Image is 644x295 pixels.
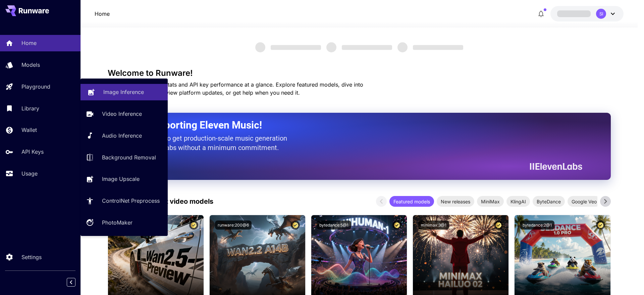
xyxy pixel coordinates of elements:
a: Image Inference [80,84,168,100]
p: PhotoMaker [102,218,132,227]
h2: Now Supporting Eleven Music! [124,119,577,132]
span: Google Veo [568,198,601,205]
h3: Welcome to Runware! [108,68,611,78]
button: Collapse sidebar [67,278,75,287]
p: Settings [21,253,42,261]
div: Collapse sidebar [72,276,80,288]
p: Playground [21,83,50,91]
p: Video Inference [102,110,142,118]
span: ByteDance [533,198,565,205]
span: Check out your usage stats and API key performance at a glance. Explore featured models, dive int... [108,81,363,96]
p: Wallet [21,126,37,134]
p: Background Removal [102,153,156,161]
span: Featured models [389,198,434,205]
button: Certified Model – Vetted for best performance and includes a commercial license. [291,220,300,230]
div: SI [596,9,606,19]
a: ControlNet Preprocess [80,193,168,209]
a: Background Removal [80,149,168,165]
a: Image Upscale [80,171,168,187]
p: Library [21,104,39,112]
a: Audio Inference [80,128,168,144]
button: Certified Model – Vetted for best performance and includes a commercial license. [189,220,198,230]
p: Image Inference [103,88,144,96]
span: MiniMax [477,198,504,205]
p: The only way to get production-scale music generation from Eleven Labs without a minimum commitment. [124,134,292,152]
button: bytedance:2@1 [520,220,554,230]
button: Certified Model – Vetted for best performance and includes a commercial license. [494,220,503,230]
button: bytedance:5@1 [317,220,351,230]
p: Home [95,10,110,18]
button: Certified Model – Vetted for best performance and includes a commercial license. [392,220,401,230]
button: minimax:3@1 [418,220,449,230]
nav: breadcrumb [95,10,110,18]
span: KlingAI [506,198,530,205]
button: runware:200@6 [215,220,252,230]
a: Video Inference [80,106,168,122]
p: ControlNet Preprocess [102,197,160,205]
p: Home [21,39,37,47]
p: Usage [21,169,38,178]
button: Certified Model – Vetted for best performance and includes a commercial license. [596,220,605,230]
p: Image Upscale [102,175,140,183]
p: API Keys [21,148,44,156]
span: New releases [437,198,474,205]
p: Audio Inference [102,132,142,140]
a: PhotoMaker [80,214,168,231]
p: Models [21,61,40,69]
